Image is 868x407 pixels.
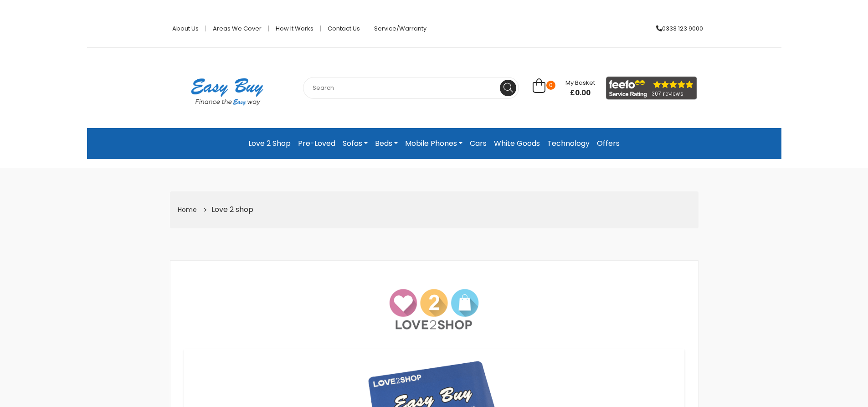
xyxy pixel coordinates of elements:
a: Offers [593,135,623,152]
a: Pre-Loved [294,135,339,152]
a: Home [178,205,197,214]
li: Love 2 shop [200,203,254,217]
span: My Basket [565,78,595,87]
img: Love2shop Logo [389,288,480,331]
a: Areas we cover [206,26,269,31]
img: Easy Buy [182,66,272,117]
input: Search [303,77,519,99]
a: About Us [165,26,206,31]
a: Beds [371,135,401,152]
img: feefo_logo [606,77,697,100]
a: 0 My Basket £0.00 [533,83,595,94]
a: Technology [544,135,593,152]
a: 0333 123 9000 [649,26,703,31]
a: Love 2 Shop [245,135,294,152]
a: Mobile Phones [401,135,466,152]
a: How it works [269,26,321,31]
a: Cars [466,135,490,152]
a: White Goods [490,135,544,152]
a: Contact Us [321,26,367,31]
a: Service/Warranty [367,26,426,31]
a: Sofas [339,135,371,152]
span: 0 [546,81,555,90]
span: £0.00 [565,88,595,98]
